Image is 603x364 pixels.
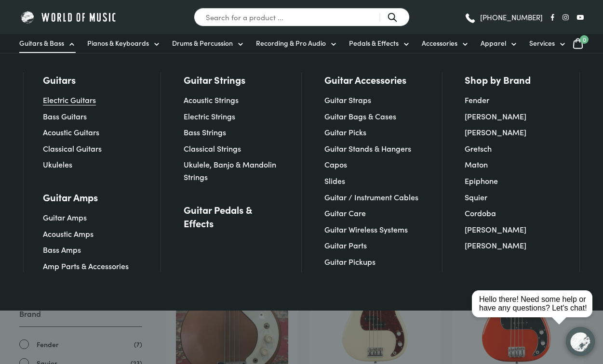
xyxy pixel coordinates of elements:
a: [PHONE_NUMBER] [464,10,543,25]
a: Gretsch [465,143,492,154]
a: Bass Amps [43,244,81,255]
a: Guitar Straps [324,94,371,105]
a: Guitar Wireless Systems [324,224,408,234]
a: Fender [465,94,489,105]
a: [PERSON_NAME] [465,224,526,234]
a: Electric Guitars [43,94,96,105]
span: Pianos & Keyboards [87,38,149,48]
a: [PERSON_NAME] [465,240,526,250]
iframe: Chat with our support team [463,258,603,364]
a: Amp Parts & Accessories [43,260,129,271]
a: Guitar Strings [184,73,245,86]
a: Guitar Pickups [324,256,375,267]
a: Bass Strings [184,127,226,137]
a: Guitar Amps [43,212,87,222]
a: [PERSON_NAME] [465,111,526,121]
a: Epiphone [465,175,498,186]
span: Pedals & Effects [349,38,399,48]
a: Classical Strings [184,143,241,154]
a: Guitar / Instrument Cables [324,192,418,202]
a: Ukuleles [43,159,72,169]
a: Maton [465,159,488,169]
a: Guitar Pedals & Effects [184,203,279,230]
a: Shop by Brand [465,73,531,86]
a: Cordoba [465,208,496,218]
input: Search for a product ... [194,8,410,26]
span: Apparel [481,38,506,48]
a: Guitar Parts [324,240,367,250]
img: World of Music [19,10,118,25]
a: Slides [324,175,345,186]
a: Ukulele, Banjo & Mandolin Strings [184,159,276,182]
span: Accessories [422,38,457,48]
span: Recording & Pro Audio [256,38,326,48]
a: [PERSON_NAME] [465,127,526,137]
a: Guitar Stands & Hangers [324,143,411,154]
span: 0 [580,35,589,44]
a: Guitar Bags & Cases [324,111,396,121]
span: Drums & Percussion [172,38,233,48]
a: Guitar Care [324,208,366,218]
span: [PHONE_NUMBER] [480,13,543,21]
a: Classical Guitars [43,143,102,154]
span: Guitars & Bass [19,38,64,48]
a: Squier [465,192,487,202]
a: Guitars [43,73,76,86]
a: Guitar Amps [43,190,98,204]
a: Acoustic Guitars [43,127,99,137]
span: Services [529,38,555,48]
a: Acoustic Amps [43,228,94,239]
a: Guitar Accessories [324,73,406,86]
a: Electric Strings [184,111,235,121]
a: Guitar Picks [324,127,366,137]
a: Capos [324,159,347,169]
a: Acoustic Strings [184,94,239,105]
a: Bass Guitars [43,111,87,121]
